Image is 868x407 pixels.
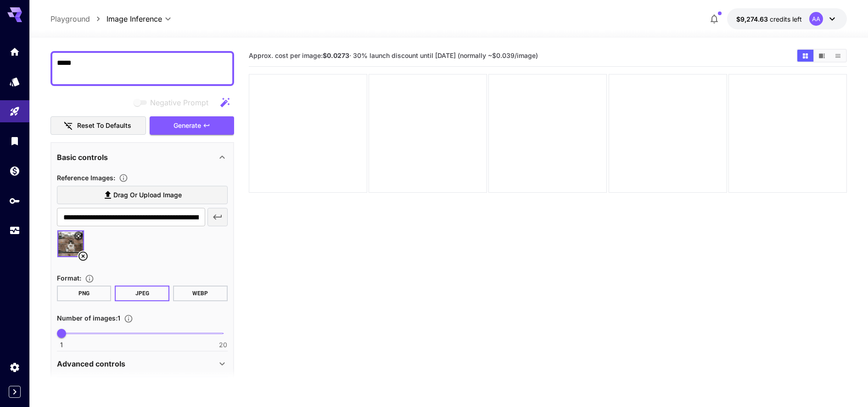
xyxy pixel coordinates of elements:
[57,314,120,322] span: Number of images : 1
[9,106,20,117] div: Playground
[115,173,132,183] button: Upload a reference image to guide the result. This is needed for Image-to-Image or Inpainting. Su...
[9,76,20,87] div: Models
[9,195,20,206] div: API Keys
[809,12,823,26] div: AA
[120,314,137,323] button: Specify how many images to generate in a single request. Each image generation will be charged se...
[57,152,108,163] p: Basic controls
[150,116,234,135] button: Generate
[115,286,169,301] button: JPEG
[9,225,20,236] div: Usage
[132,97,216,108] span: Negative prompts are not compatible with the selected model.
[81,274,98,283] button: Choose the file format for the output image.
[814,50,830,62] button: Show images in video view
[736,15,770,23] span: $9,274.63
[57,174,115,182] span: Reference Images :
[219,340,227,350] span: 20
[9,386,21,398] button: Expand sidebar
[60,340,63,350] span: 1
[106,13,162,24] span: Image Inference
[323,52,349,59] b: $0.0273
[173,286,228,301] button: WEBP
[174,120,201,132] span: Generate
[249,52,538,59] span: Approx. cost per image: · 30% launch discount until [DATE] (normally ~$0.039/image)
[57,286,112,301] button: PNG
[57,353,228,375] div: Advanced controls
[113,189,182,201] span: Drag or upload image
[50,116,146,135] button: Reset to defaults
[150,97,208,108] span: Negative Prompt
[9,46,20,57] div: Home
[57,274,81,282] span: Format :
[50,13,106,24] nav: breadcrumb
[9,165,20,177] div: Wallet
[770,15,802,23] span: credits left
[796,49,847,63] div: Show images in grid viewShow images in video viewShow images in list view
[830,50,846,62] button: Show images in list view
[736,14,802,24] div: $9,274.6278
[797,50,813,62] button: Show images in grid view
[727,8,847,29] button: $9,274.6278AA
[57,358,125,369] p: Advanced controls
[50,13,90,24] a: Playground
[9,135,20,147] div: Library
[57,186,228,205] label: Drag or upload image
[9,361,20,373] div: Settings
[57,146,228,168] div: Basic controls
